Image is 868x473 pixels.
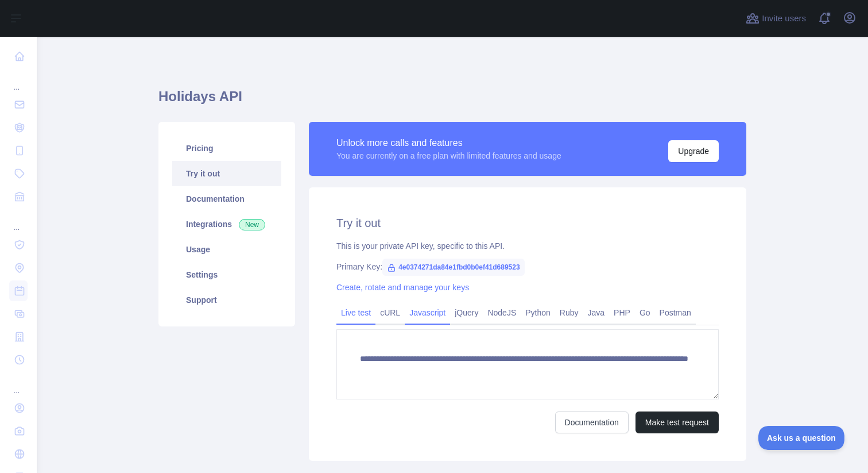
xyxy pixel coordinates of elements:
a: PHP [609,303,635,322]
h1: Holidays API [158,87,746,115]
button: Make test request [635,412,719,433]
a: Try it out [172,161,281,186]
button: Invite users [743,9,808,28]
div: ... [9,69,28,92]
a: Pricing [172,136,281,161]
a: Javascript [405,303,450,322]
span: Invite users [762,12,806,25]
div: Primary Key: [336,261,719,272]
button: Upgrade [668,140,719,162]
a: NodeJS [483,303,521,322]
div: ... [9,372,28,395]
a: Postman [655,303,696,322]
a: Documentation [172,186,281,211]
a: Go [635,303,655,322]
span: New [239,219,265,230]
iframe: Toggle Customer Support [758,426,845,450]
a: Ruby [555,303,583,322]
div: Unlock more calls and features [336,136,561,150]
h2: Try it out [336,215,719,231]
a: cURL [375,303,405,322]
span: 4e0374271da84e1fbd0b0ef41d689523 [382,259,525,276]
a: Python [521,303,555,322]
div: You are currently on a free plan with limited features and usage [336,150,561,161]
a: jQuery [450,303,483,322]
a: Support [172,287,281,313]
a: Usage [172,237,281,262]
a: Java [583,303,610,322]
a: Live test [336,303,375,322]
a: Settings [172,262,281,287]
a: Create, rotate and manage your keys [336,283,469,292]
a: Integrations New [172,211,281,237]
a: Documentation [555,412,629,433]
div: ... [9,209,28,232]
div: This is your private API key, specific to this API. [336,240,719,252]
